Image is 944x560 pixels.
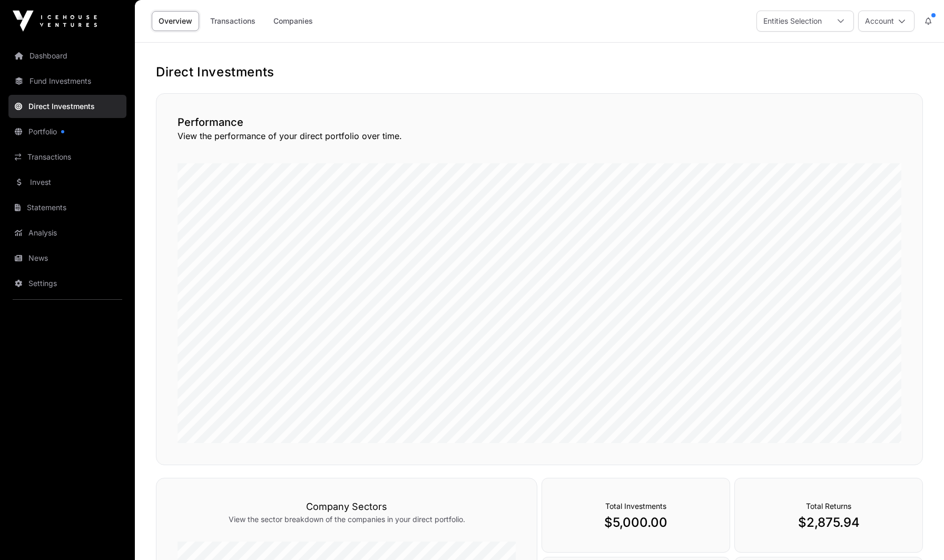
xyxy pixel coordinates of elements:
a: Transactions [8,145,126,169]
button: Account [858,11,914,32]
span: Total Returns [806,502,851,510]
div: Entities Selection [757,11,828,31]
a: Fund Investments [8,70,126,93]
p: $5,000.00 [563,514,709,531]
a: Analysis [8,221,126,244]
a: Statements [8,196,126,219]
h1: Direct Investments [156,64,923,81]
a: Invest [8,171,126,194]
h3: Company Sectors [178,499,516,514]
h2: Performance [178,115,901,130]
p: View the sector breakdown of the companies in your direct portfolio. [178,514,516,525]
p: View the performance of your direct portfolio over time. [178,130,901,142]
img: Icehouse Ventures Logo [13,11,97,32]
p: $2,875.94 [756,514,901,531]
a: Transactions [203,11,262,31]
a: Portfolio [8,120,126,143]
a: News [8,247,126,270]
span: Total Investments [605,502,666,510]
a: Settings [8,272,126,295]
a: Direct Investments [8,95,126,118]
a: Companies [267,11,320,31]
a: Dashboard [8,44,126,67]
a: Overview [152,11,199,31]
iframe: Chat Widget [891,509,944,560]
